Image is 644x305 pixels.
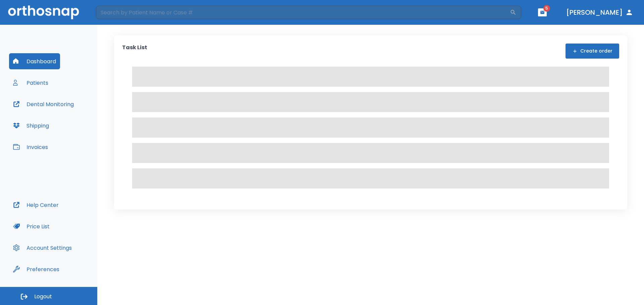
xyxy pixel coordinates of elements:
[563,6,636,18] button: [PERSON_NAME]
[566,44,619,59] button: Create order
[96,6,510,19] input: Search by Patient Name or Case #
[34,293,52,300] span: Logout
[9,139,52,155] button: Invoices
[9,218,54,234] button: Price List
[9,75,52,91] button: Patients
[9,240,76,256] button: Account Settings
[122,44,147,59] p: Task List
[543,5,550,12] span: 5
[9,96,78,112] button: Dental Monitoring
[9,197,63,213] button: Help Center
[9,118,53,134] button: Shipping
[8,5,79,19] img: Orthosnap
[9,53,60,69] button: Dashboard
[9,261,63,277] button: Preferences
